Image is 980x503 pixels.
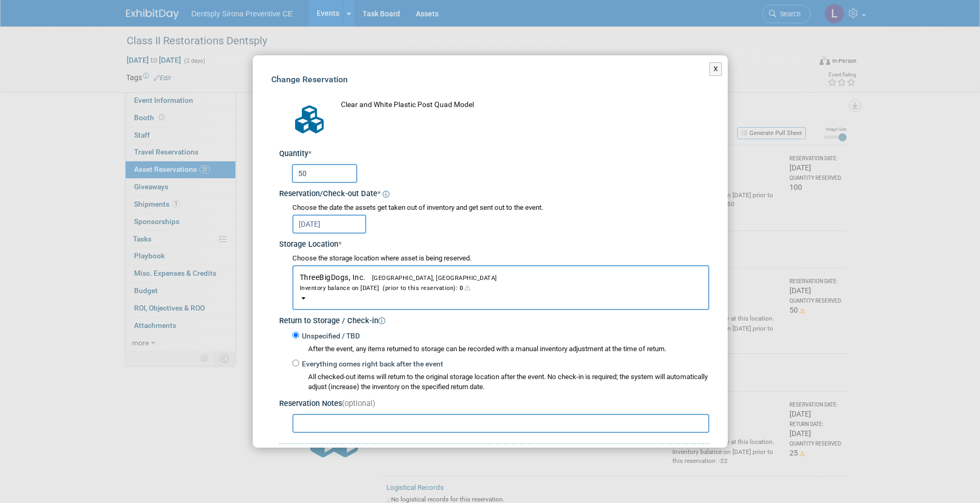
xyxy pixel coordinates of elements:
div: Inventory balance on [DATE] (prior to this reservation): [300,283,702,293]
div: Choose the storage location where asset is being reserved. [292,254,709,264]
div: Choose the date the assets get taken out of inventory and get sent out to the event. [292,203,709,213]
span: (optional) [342,399,375,408]
div: Reservation Notes [279,399,709,410]
span: [GEOGRAPHIC_DATA], [GEOGRAPHIC_DATA] [366,275,497,282]
div: All checked-out items will return to the original storage location after the event. No check-in i... [308,372,709,392]
img: Collateral-Icon-2.png [283,100,336,139]
span: ThreeBigDogs, Inc. [300,273,702,293]
div: After the event, any items returned to storage can be recorded with a manual inventory adjustment... [292,342,709,354]
label: Unspecified / TBD [299,331,360,342]
input: Reservation Date [292,215,366,234]
button: ThreeBigDogs, Inc.[GEOGRAPHIC_DATA], [GEOGRAPHIC_DATA]Inventory balance on [DATE] (prior to this ... [292,265,709,310]
span: Change Reservation [271,74,348,84]
button: X [709,62,722,76]
div: Quantity [279,149,709,160]
div: Storage Location [279,236,709,250]
span: 0 [458,285,472,292]
div: Reservation/Check-out Date [279,186,709,200]
div: Return to Storage / Check-in [279,313,709,327]
label: Everything comes right back after the event [299,359,443,370]
div: Clear and White Plastic Post Quad Model [341,100,709,111]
